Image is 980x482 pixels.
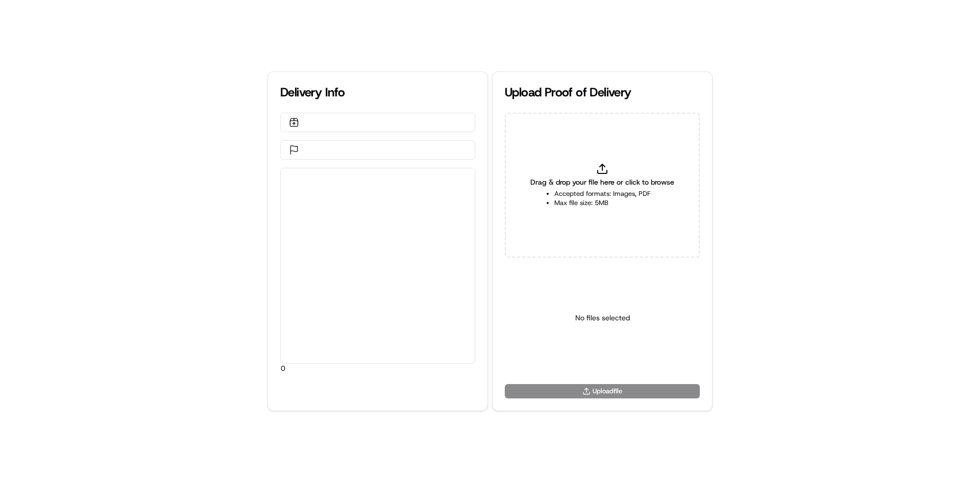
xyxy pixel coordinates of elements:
li: Accepted formats: Images, PDF [554,189,651,198]
li: Max file size: 5MB [554,198,651,208]
span: Drag & drop your file here or click to browse [530,177,674,187]
div: Delivery Info [280,84,475,100]
div: Upload Proof of Delivery [505,84,700,100]
p: No files selected [575,313,630,323]
div: 0 [281,168,475,363]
